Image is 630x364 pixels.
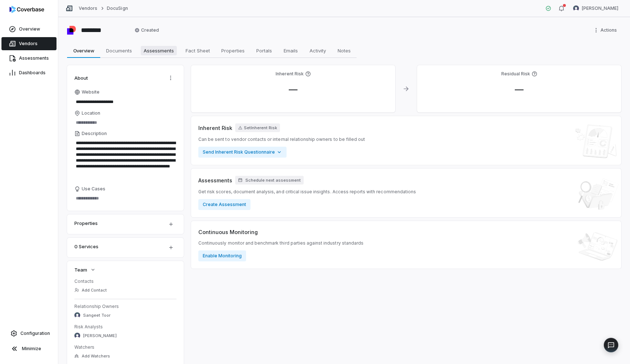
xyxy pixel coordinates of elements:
[74,193,176,203] textarea: Use Cases
[74,324,176,330] dt: Risk Analysts
[74,304,176,309] dt: Relationship Owners
[22,346,41,352] span: Minimize
[74,333,80,339] img: Prateek Paliwal avatar
[198,228,258,236] span: Continuous Monitoring
[74,278,176,284] dt: Contacts
[335,46,354,55] span: Notes
[82,89,100,95] span: Website
[19,26,40,32] span: Overview
[74,75,88,81] span: About
[74,266,87,273] span: Team
[82,353,110,359] span: Add Watchers
[1,52,57,65] a: Assessments
[72,284,109,297] button: Add Contact
[165,72,176,83] button: Actions
[569,3,623,14] button: Prateek Paliwal avatar[PERSON_NAME]
[74,118,176,128] input: Location
[82,131,107,136] span: Description
[1,23,57,36] a: Overview
[135,27,159,33] span: Created
[235,123,280,132] button: SetInherent Risk
[253,46,275,55] span: Portals
[72,263,98,276] button: Team
[19,70,46,76] span: Dashboards
[183,46,213,55] span: Fact Sheet
[198,147,287,158] button: Send Inherent Risk Questionnaire
[9,6,44,13] img: logo-D7KZi-bG.svg
[83,313,110,318] span: Sangeet Toor
[83,333,117,339] span: [PERSON_NAME]
[141,46,177,55] span: Assessments
[1,37,57,50] a: Vendors
[74,312,80,318] img: Sangeet Toor avatar
[198,189,416,195] span: Get risk scores, document analysis, and critical issue insights. Access reports with recommendations
[276,71,304,77] h4: Inherent Risk
[79,5,97,11] a: Vendors
[245,178,301,183] span: Schedule next assessment
[198,199,250,210] button: Create Assessment
[307,46,329,55] span: Activity
[74,97,164,107] input: Website
[82,110,100,116] span: Location
[218,46,248,55] span: Properties
[509,84,529,95] span: —
[82,186,105,192] span: Use Cases
[20,331,50,336] span: Configuration
[198,240,363,246] span: Continuously monitor and benchmark third parties against industry standards
[19,41,38,47] span: Vendors
[283,84,303,95] span: —
[235,176,304,185] button: Schedule next assessment
[591,25,621,36] button: More actions
[3,341,55,356] button: Minimize
[582,5,618,11] span: [PERSON_NAME]
[74,138,176,183] textarea: Description
[103,46,135,55] span: Documents
[281,46,301,55] span: Emails
[501,71,530,77] h4: Residual Risk
[70,46,97,55] span: Overview
[74,344,176,350] dt: Watchers
[19,55,49,61] span: Assessments
[198,177,232,184] span: Assessments
[198,136,365,142] span: Can be sent to vendor contacts or internal relationship owners to be filled out
[198,124,232,132] span: Inherent Risk
[1,66,57,79] a: Dashboards
[573,5,579,11] img: Prateek Paliwal avatar
[107,5,128,11] a: DocuSign
[198,250,246,261] button: Enable Monitoring
[3,327,55,340] a: Configuration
